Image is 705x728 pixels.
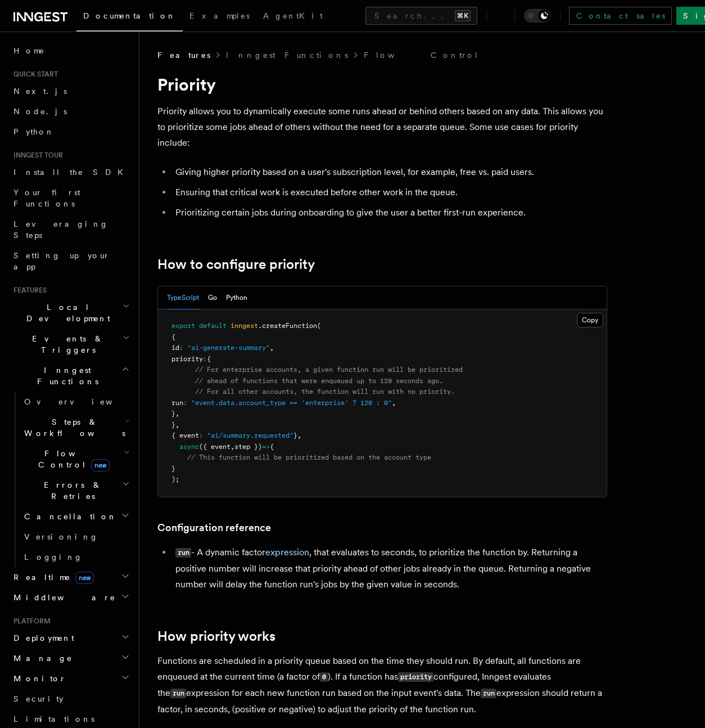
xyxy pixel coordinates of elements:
[9,41,132,61] a: Home
[226,50,348,61] a: Inngest Functions
[9,286,47,295] span: Features
[13,251,110,271] span: Setting up your app
[234,443,262,451] span: step })
[9,567,132,587] button: Realtimenew
[392,399,396,407] span: ,
[263,11,323,20] span: AgentKit
[231,443,234,451] span: ,
[172,185,607,200] li: Ensuring that critical work is executed before other work in the queue.
[13,107,67,116] span: Node.js
[172,205,607,221] li: Prioritizing certain jobs during onboarding to give the user a better first-run experience.
[157,50,210,61] span: Features
[270,443,274,451] span: {
[9,297,132,329] button: Local Development
[20,547,132,567] a: Logging
[9,245,132,277] a: Setting up your app
[364,50,479,61] a: Flow Control
[157,628,275,644] a: How priority works
[9,101,132,122] a: Node.js
[179,443,199,451] span: async
[297,432,301,439] span: ,
[24,552,83,561] span: Logging
[199,443,231,451] span: ({ event
[9,182,132,214] a: Your first Functions
[9,151,63,160] span: Inngest tour
[172,545,607,592] li: - A dynamic factor , that evaluates to seconds, to prioritize the function by. Returning a positi...
[20,392,132,412] a: Overview
[231,322,258,330] span: inngest
[203,355,207,363] span: :
[207,432,293,439] span: "ai/summary.requested"
[9,632,74,644] span: Deployment
[9,587,132,608] button: Middleware
[9,360,132,392] button: Inngest Functions
[83,11,176,20] span: Documentation
[187,453,431,461] span: // This function will be prioritized based on the account type
[157,74,607,95] h1: Priority
[171,355,203,363] span: priority
[175,421,179,429] span: ,
[170,689,186,698] code: run
[172,164,607,180] li: Giving higher priority based on a user's subscription level, for example, free vs. paid users.
[9,572,94,583] span: Realtime
[167,286,199,309] button: TypeScript
[195,377,443,385] span: // ahead of functions that were enqueued up to 120 seconds ago.
[9,617,51,626] span: Platform
[9,162,132,182] a: Install the SDK
[20,527,132,547] a: Versioning
[455,10,471,21] kbd: ⌘K
[91,459,110,471] span: new
[191,399,392,407] span: "event.data.account_type == 'enterprise' ? 120 : 0"
[175,548,191,558] code: run
[195,388,455,396] span: // For all other accounts, the function will run with no priority.
[20,479,122,502] span: Errors & Retries
[157,520,271,536] a: Configuration reference
[20,443,132,475] button: Flow Controlnew
[320,672,328,682] code: 0
[9,81,132,101] a: Next.js
[187,344,270,352] span: "ai-generate-summary"
[20,412,132,443] button: Steps & Workflows
[175,410,179,417] span: ,
[171,465,175,473] span: }
[171,344,179,352] span: id
[365,7,477,25] button: Search...⌘K
[157,104,607,151] p: Priority allows you to dynamically execute some runs ahead or behind others based on any data. Th...
[13,714,94,723] span: Limitations
[207,355,211,363] span: {
[171,432,199,439] span: { event
[256,3,329,30] a: AgentKit
[13,45,45,56] span: Home
[9,302,123,324] span: Local Development
[208,286,217,309] button: Go
[157,653,607,717] p: Functions are scheduled in a priority queue based on the time they should run. By default, all fu...
[9,689,132,709] a: Security
[171,333,175,341] span: {
[569,7,672,25] a: Contact sales
[226,286,247,309] button: Python
[262,443,270,451] span: =>
[76,3,183,32] a: Documentation
[171,399,183,407] span: run
[9,668,132,689] button: Monitor
[9,333,123,356] span: Events & Triggers
[171,322,195,330] span: export
[179,344,183,352] span: :
[24,532,98,541] span: Versioning
[9,392,132,567] div: Inngest Functions
[9,122,132,142] a: Python
[9,70,58,79] span: Quick start
[9,653,73,664] span: Manage
[13,87,67,96] span: Next.js
[9,673,66,684] span: Monitor
[9,365,121,387] span: Inngest Functions
[75,572,94,584] span: new
[258,322,317,330] span: .createFunction
[13,188,80,208] span: Your first Functions
[481,689,496,698] code: run
[157,257,315,272] a: How to configure priority
[20,506,132,527] button: Cancellation
[317,322,321,330] span: (
[20,448,124,470] span: Flow Control
[171,475,179,483] span: );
